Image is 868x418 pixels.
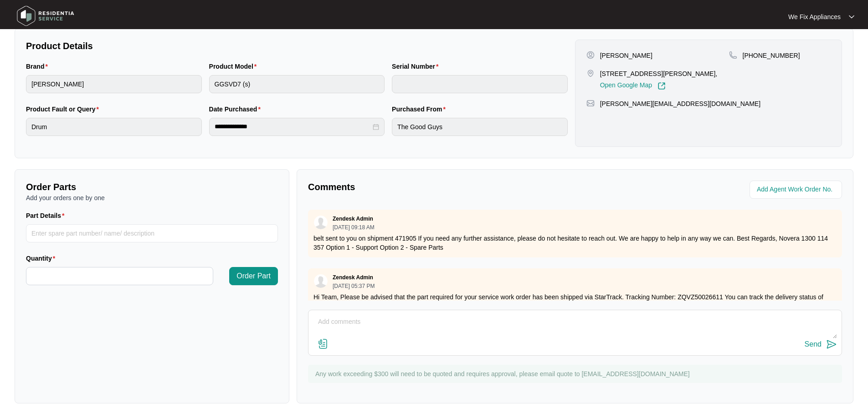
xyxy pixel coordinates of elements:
p: [DATE] 09:18 AM [333,225,375,230]
img: residentia service logo [14,2,77,30]
img: file-attachment-doc.svg [318,338,329,349]
p: Hi Team, Please be advised that the part required for your service work order has been shipped vi... [313,292,837,320]
img: Link-External [657,82,666,90]
input: Part Details [26,224,278,242]
input: Date Purchased [215,122,371,131]
p: Any work exceeding $300 will need to be quoted and requires approval, please email quote to [EMAI... [315,369,837,378]
img: user.svg [314,274,328,288]
label: Serial Number [392,62,442,71]
label: Purchased From [392,105,449,114]
p: Add your orders one by one [26,193,278,202]
p: [DATE] 05:37 PM [333,283,375,289]
label: Product Model [209,62,261,71]
p: [PERSON_NAME][EMAIL_ADDRESS][DOMAIN_NAME] [600,99,760,108]
p: [PHONE_NUMBER] [743,51,800,60]
label: Part Details [26,211,68,220]
img: send-icon.svg [826,339,837,350]
input: Brand [26,75,202,93]
input: Add Agent Work Order No. [757,184,837,195]
p: We Fix Appliances [788,12,841,21]
img: user.svg [314,216,328,229]
input: Purchased From [392,118,568,136]
p: belt sent to you on shipment 471905 If you need any further assistance, please do not hesitate to... [313,234,837,252]
a: Open Google Map [600,82,666,90]
input: Product Model [209,75,385,93]
input: Quantity [26,267,213,285]
p: Zendesk Admin [333,274,373,281]
label: Date Purchased [209,105,264,114]
img: map-pin [586,69,595,77]
img: map-pin [729,51,737,59]
img: user-pin [586,51,595,59]
p: [PERSON_NAME] [600,51,652,60]
p: [STREET_ADDRESS][PERSON_NAME], [600,69,718,78]
p: Order Parts [26,181,278,193]
button: Order Part [229,267,278,285]
div: Send [805,340,822,348]
label: Product Fault or Query [26,105,103,114]
img: dropdown arrow [849,15,854,19]
p: Product Details [26,40,568,52]
span: Order Part [236,271,271,282]
p: Zendesk Admin [333,215,373,222]
input: Serial Number [392,75,568,93]
img: map-pin [586,99,595,107]
label: Brand [26,62,51,71]
label: Quantity [26,254,59,263]
p: Comments [308,181,569,193]
button: Send [805,338,837,351]
input: Product Fault or Query [26,118,202,136]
